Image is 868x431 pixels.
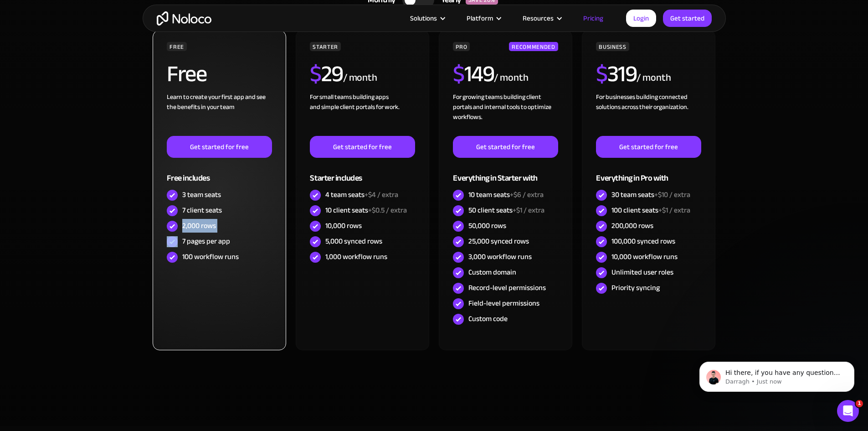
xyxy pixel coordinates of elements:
[453,158,558,187] div: Everything in Starter with
[494,71,528,85] div: / month
[453,42,470,51] div: PRO
[182,205,222,215] div: 7 client seats
[611,221,653,231] div: 200,000 rows
[410,12,437,24] div: Solutions
[611,190,690,200] div: 30 team seats
[157,11,211,26] a: home
[468,283,546,293] div: Record-level permissions
[523,12,554,24] div: Resources
[510,188,544,202] span: +$6 / extra
[468,205,544,215] div: 50 client seats
[468,298,539,308] div: Field-level permissions
[596,52,607,95] span: $
[167,62,206,85] h2: Free
[310,42,340,51] div: STARTER
[182,221,216,231] div: 2,000 rows
[572,12,615,24] a: Pricing
[310,158,415,187] div: Starter includes
[167,92,272,136] div: Learn to create your first app and see the benefits in your team ‍
[167,136,272,158] a: Get started for free
[509,42,558,51] div: RECOMMENDED
[182,252,239,262] div: 100 workflow runs
[468,252,532,262] div: 3,000 workflow runs
[686,343,868,406] iframe: Intercom notifications message
[611,205,690,215] div: 100 client seats
[596,158,701,187] div: Everything in Pro with
[468,221,506,231] div: 50,000 rows
[467,12,493,24] div: Platform
[837,400,859,422] iframe: Intercom live chat
[611,252,678,262] div: 10,000 workflow runs
[611,283,660,293] div: Priority syncing
[455,12,511,24] div: Platform
[343,71,377,85] div: / month
[468,236,529,246] div: 25,000 synced rows
[453,52,464,95] span: $
[626,10,656,27] a: Login
[310,52,321,95] span: $
[325,205,407,215] div: 10 client seats
[468,314,508,324] div: Custom code
[468,267,516,277] div: Custom domain
[167,158,272,187] div: Free includes
[310,62,343,85] h2: 29
[453,62,494,85] h2: 149
[596,136,701,158] a: Get started for free
[368,203,407,217] span: +$0.5 / extra
[325,190,398,200] div: 4 team seats
[365,188,398,202] span: +$4 / extra
[658,203,690,217] span: +$1 / extra
[182,190,221,200] div: 3 team seats
[611,267,673,277] div: Unlimited user roles
[611,236,675,246] div: 100,000 synced rows
[325,252,387,262] div: 1,000 workflow runs
[325,221,362,231] div: 10,000 rows
[325,236,382,246] div: 5,000 synced rows
[310,92,415,136] div: For small teams building apps and simple client portals for work. ‍
[399,12,455,24] div: Solutions
[596,62,637,85] h2: 319
[182,236,230,246] div: 7 pages per app
[856,400,863,407] span: 1
[596,92,701,136] div: For businesses building connected solutions across their organization. ‍
[167,42,187,51] div: FREE
[453,92,558,136] div: For growing teams building client portals and internal tools to optimize workflows.
[310,136,415,158] a: Get started for free
[637,71,671,85] div: / month
[468,190,544,200] div: 10 team seats
[596,42,629,51] div: BUSINESS
[511,12,572,24] div: Resources
[663,10,712,27] a: Get started
[513,203,544,217] span: +$1 / extra
[654,188,690,202] span: +$10 / extra
[453,136,558,158] a: Get started for free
